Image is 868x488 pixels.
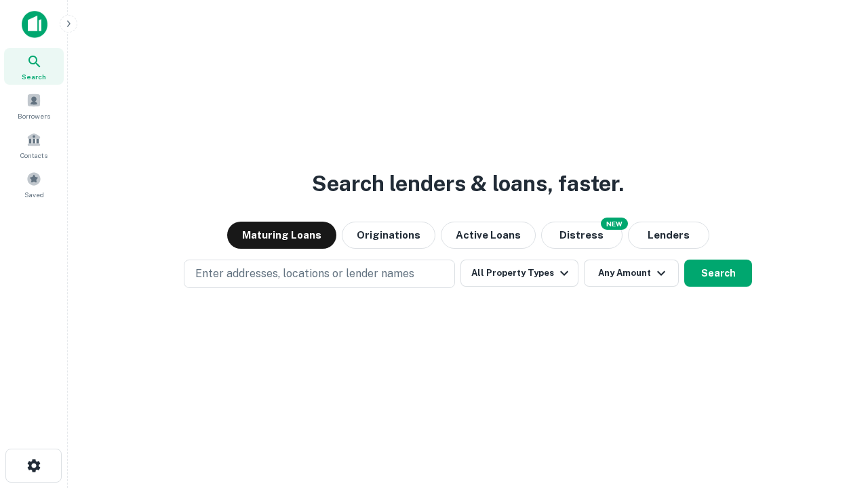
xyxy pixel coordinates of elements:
[4,87,64,124] a: Borrowers
[601,218,628,230] div: NEW
[4,166,64,203] a: Saved
[460,260,578,287] button: All Property Types
[312,167,624,200] h3: Search lenders & loans, faster.
[628,222,709,249] button: Lenders
[184,260,455,288] button: Enter addresses, locations or lender names
[684,260,752,287] button: Search
[342,222,435,249] button: Originations
[22,11,47,38] img: capitalize-icon.png
[541,222,623,249] button: Search distressed loans with lien and other non-mortgage details.
[4,127,64,163] a: Contacts
[20,150,47,161] span: Contacts
[800,380,868,445] iframe: Chat Widget
[584,260,679,287] button: Any Amount
[195,266,414,282] p: Enter addresses, locations or lender names
[22,71,46,82] span: Search
[4,48,64,85] a: Search
[18,110,50,121] span: Borrowers
[24,189,44,200] span: Saved
[441,222,536,249] button: Active Loans
[227,222,336,249] button: Maturing Loans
